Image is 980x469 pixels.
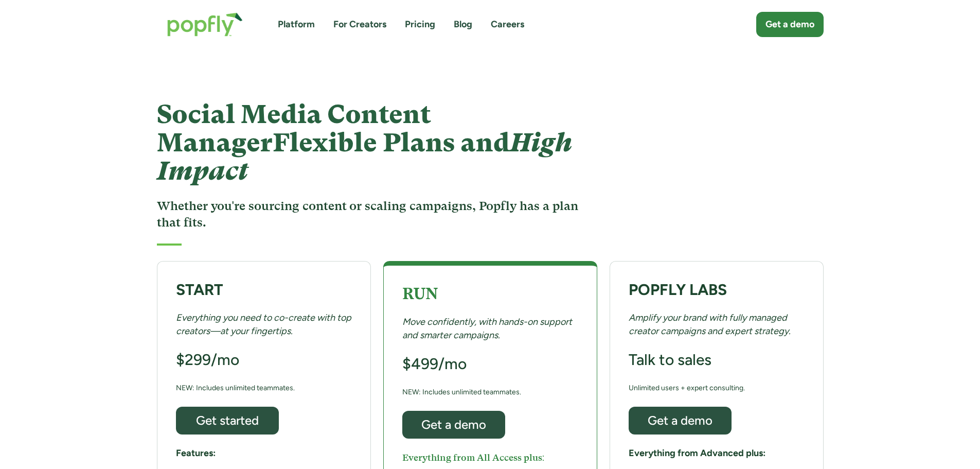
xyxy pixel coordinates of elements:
[629,350,711,370] h3: Talk to sales
[176,447,216,460] h5: Features:
[629,312,791,336] em: Amplify your brand with fully managed creator campaigns and expert strategy.
[405,18,435,31] a: Pricing
[629,381,745,394] div: Unlimited users + expert consulting.
[157,128,572,186] em: High Impact
[176,350,239,370] h3: $299/mo
[157,100,583,185] h1: Social Media Content Manager
[629,447,765,460] h5: Everything from Advanced plus:
[402,316,572,340] em: Move confidently, with hands-on support and smarter campaigns.
[278,18,315,31] a: Platform
[333,18,386,31] a: For Creators
[157,2,253,47] a: home
[402,386,521,398] div: NEW: Includes unlimited teammates.
[402,451,545,464] h5: Everything from All Access plus:
[412,418,496,431] div: Get a demo
[454,18,472,31] a: Blog
[756,12,824,37] a: Get a demo
[402,411,505,439] a: Get a demo
[176,312,351,336] em: Everything you need to co-create with top creators—at your fingertips.
[185,414,270,427] div: Get started
[638,414,722,427] div: Get a demo
[402,285,438,303] strong: RUN
[176,381,295,394] div: NEW: Includes unlimited teammates.
[157,198,583,231] h3: Whether you're sourcing content or scaling campaigns, Popfly has a plan that fits.
[629,280,727,299] strong: POPFLY LABS
[629,407,732,435] a: Get a demo
[176,280,223,299] strong: START
[491,18,524,31] a: Careers
[157,128,572,186] span: Flexible Plans and
[402,354,467,374] h3: $499/mo
[176,407,279,435] a: Get started
[765,18,814,31] div: Get a demo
